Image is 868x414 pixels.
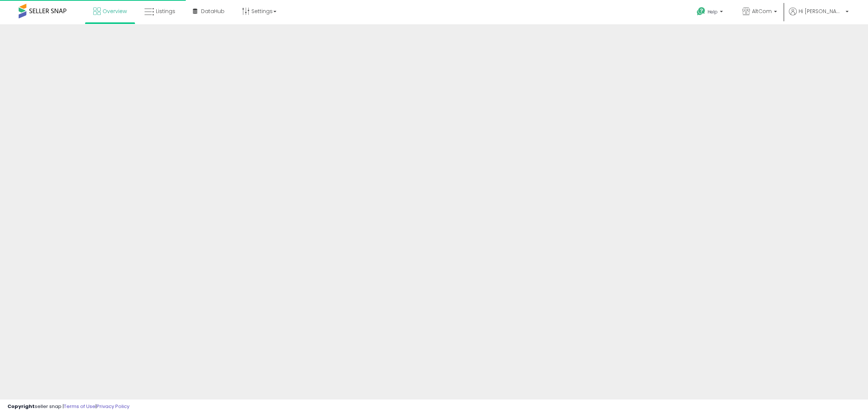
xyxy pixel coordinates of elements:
[752,7,772,15] span: AltCom
[201,7,225,15] span: DataHub
[789,7,849,24] a: Hi [PERSON_NAME]
[691,1,730,24] a: Help
[103,7,127,15] span: Overview
[708,9,718,15] span: Help
[156,7,175,15] span: Listings
[696,7,706,16] i: Get Help
[799,7,843,15] span: Hi [PERSON_NAME]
